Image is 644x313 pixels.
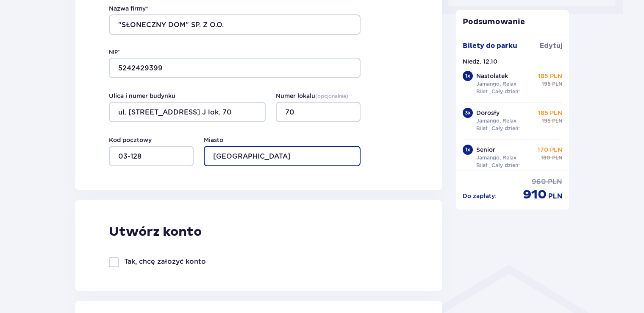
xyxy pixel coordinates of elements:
p: Nastolatek [476,72,508,80]
span: 910 [523,187,547,203]
p: Bilet „Cały dzień” [476,88,521,95]
div: 1 x [463,145,473,155]
span: PLN [552,117,562,125]
label: Numer lokalu [276,92,348,100]
p: Jamango, Relax [476,154,516,162]
p: Dorosły [476,109,500,117]
input: Miasto [204,146,361,166]
input: Nazwa firmy [109,14,361,35]
p: 185 PLN [538,72,562,80]
div: 1 x [463,71,473,81]
p: Bilet „Cały dzień” [476,125,521,132]
p: Jamango, Relax [476,117,516,125]
p: Do zapłaty : [463,192,497,200]
p: Bilet „Cały dzień” [476,162,521,169]
input: Numer lokalu [276,102,361,122]
span: PLN [552,154,562,162]
p: Utwórz konto [109,224,202,240]
span: PLN [548,177,562,187]
p: Senior [476,145,495,154]
p: Jamango, Relax [476,80,516,88]
span: 195 [542,80,550,88]
p: Tak, chcę założyć konto [124,257,206,266]
label: Kod pocztowy [109,136,152,144]
input: Ulica i numer budynku [109,102,266,122]
p: Podsumowanie [456,17,569,27]
div: 3 x [463,108,473,118]
input: NIP [109,58,361,78]
label: Miasto [204,136,223,144]
p: Niedz. 12.10 [463,57,497,66]
p: 170 PLN [538,145,562,154]
span: PLN [552,80,562,88]
span: ( opcjonalnie ) [315,93,348,99]
p: 185 PLN [538,109,562,117]
label: Ulica i numer budynku [109,92,175,100]
span: PLN [548,192,562,201]
p: Bilety do parku [463,41,517,50]
span: 960 [532,177,546,187]
span: 195 [542,117,550,125]
label: Nazwa firmy* [109,4,148,13]
span: 180 [541,154,550,162]
span: Edytuj [540,41,562,50]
